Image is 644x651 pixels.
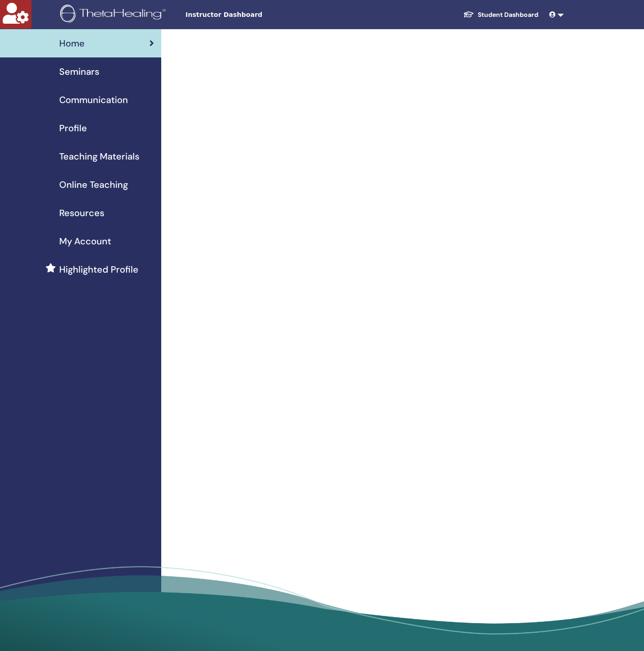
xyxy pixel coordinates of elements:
a: Student Dashboard [456,6,546,23]
span: Seminars [59,65,99,78]
span: Resources [59,206,104,220]
span: Online Teaching [59,178,128,191]
span: Instructor Dashboard [185,10,322,20]
span: Profile [59,121,87,135]
span: Communication [59,93,128,107]
img: logo.png [60,5,169,25]
span: My Account [59,234,111,248]
img: graduation-cap-white.svg [463,10,474,18]
span: Teaching Materials [59,150,139,163]
span: Highlighted Profile [59,263,138,276]
span: Home [59,36,85,50]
